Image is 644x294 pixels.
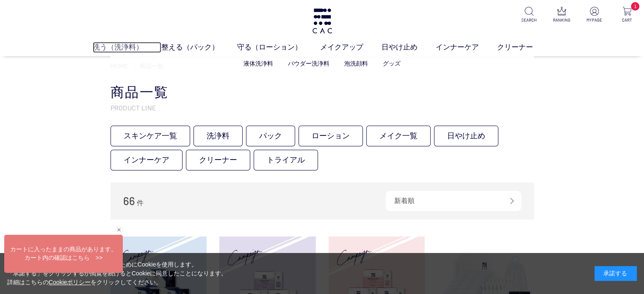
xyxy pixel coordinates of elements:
[111,150,182,170] a: インナーケア
[434,126,498,146] a: 日やけ止め
[237,42,320,53] a: 守る（ローション）
[551,7,572,23] a: RANKING
[93,42,161,53] a: 洗う（洗浄料）
[254,150,318,170] a: トライアル
[186,150,250,170] a: クリーナー
[193,126,243,146] a: 洗浄料
[381,42,436,53] a: 日やけ止め
[386,191,521,211] div: 新着順
[551,17,572,23] p: RANKING
[137,199,144,206] span: 件
[594,266,637,281] div: 承諾する
[519,7,539,23] a: SEARCH
[111,103,534,112] p: PRODUCT LINE
[111,126,190,146] a: スキンケア一覧
[344,60,368,67] a: 泡洗顔料
[584,17,605,23] p: MYPAGE
[616,17,637,23] p: CART
[320,42,381,53] a: メイクアップ
[49,279,91,286] a: Cookieポリシー
[311,8,333,33] img: logo
[288,60,329,67] a: パウダー洗浄料
[299,126,363,146] a: ローション
[246,126,295,146] a: パック
[123,194,135,207] span: 66
[366,126,431,146] a: メイク一覧
[497,42,551,53] a: クリーナー
[111,83,534,102] h1: 商品一覧
[631,2,639,11] span: 1
[616,7,637,23] a: 1 CART
[519,17,539,23] p: SEARCH
[383,60,401,67] a: グッズ
[243,60,273,67] a: 液体洗浄料
[161,42,237,53] a: 整える（パック）
[584,7,605,23] a: MYPAGE
[436,42,497,53] a: インナーケア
